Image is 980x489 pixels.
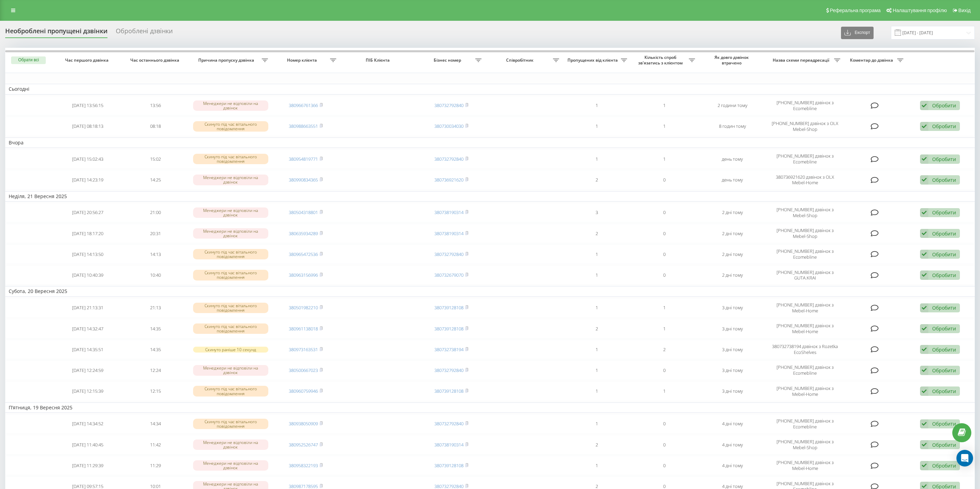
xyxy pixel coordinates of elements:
a: 380961138018 [289,326,318,332]
td: 14:13 [122,244,190,264]
td: 2 [631,340,699,359]
div: Обробити [932,156,956,162]
td: [DATE] 14:34:52 [54,414,122,434]
a: 380732792840 [434,420,463,427]
td: [PHONE_NUMBER] дзвінок з Ecomebline [766,414,844,434]
td: [DATE] 12:15:39 [54,381,122,401]
td: 4 дні тому [699,456,766,475]
td: 14:35 [122,319,190,338]
span: Номер клієнта [275,57,330,63]
a: 380732792840 [434,156,463,162]
td: 4 дні тому [699,414,766,434]
td: 2 [563,170,631,189]
div: Обробити [932,209,956,216]
a: 380732792840 [434,102,463,108]
div: Обробити [932,367,956,374]
td: 1 [631,381,699,401]
span: Назва схеми переадресації [770,57,833,63]
td: 1 [563,244,631,264]
td: 14:34 [122,414,190,434]
a: 380635934289 [289,230,318,237]
a: 380738190314 [434,442,463,448]
a: 380965472536 [289,251,318,257]
div: Менеджери не відповіли на дзвінок [193,175,268,185]
div: Менеджери не відповіли на дзвінок [193,228,268,239]
a: 380963156996 [289,272,318,278]
a: 380958322193 [289,462,318,469]
td: 11:29 [122,456,190,475]
td: 15:02 [122,149,190,169]
td: 21:13 [122,298,190,318]
span: Реферальна програма [830,8,881,13]
td: [DATE] 14:23:19 [54,170,122,189]
a: 380730034030 [434,123,463,129]
td: [PHONE_NUMBER] дзвінок з OLX Mebel-Shop [766,117,844,136]
td: день тому [699,149,766,169]
td: 380732738194 дзвінок з Rozetka EcoShelves [766,340,844,359]
td: Субота, 20 Вересня 2025 [5,286,975,296]
td: Вчора [5,137,975,148]
td: 1 [563,456,631,475]
td: 1 [563,340,631,359]
td: [DATE] 14:35:51 [54,340,122,359]
a: 380732792840 [434,367,463,373]
a: 380973163531 [289,346,318,353]
td: Сьогодні [5,84,975,94]
td: 0 [631,244,699,264]
td: 10:40 [122,265,190,285]
div: Скинуто раніше 10 секунд [193,347,268,353]
td: 2 [563,224,631,243]
a: 380739128108 [434,388,463,394]
a: 380739128108 [434,304,463,311]
td: 0 [631,203,699,222]
td: 8 годин тому [699,117,766,136]
span: Бізнес номер [421,57,476,63]
td: [DATE] 14:32:47 [54,319,122,338]
span: Налаштування профілю [893,8,947,13]
div: Необроблені пропущені дзвінки [5,27,107,38]
div: Обробити [932,325,956,332]
td: 0 [631,170,699,189]
td: [DATE] 20:56:27 [54,203,122,222]
div: Скинуто під час вітального повідомлення [193,121,268,132]
td: 1 [563,381,631,401]
span: Як довго дзвінок втрачено [705,55,760,65]
td: 2 [563,435,631,454]
td: [DATE] 18:17:20 [54,224,122,243]
div: Скинуто під час вітального повідомлення [193,249,268,259]
div: Обробити [932,346,956,353]
td: 2 дні тому [699,265,766,285]
td: [PHONE_NUMBER] дзвінок з Mebel-Home [766,319,844,338]
td: П’ятниця, 19 Вересня 2025 [5,402,975,413]
td: [DATE] 08:18:13 [54,117,122,136]
span: Пропущених від клієнта [566,57,621,63]
td: 380736921620 дзвінок з OLX Mebel-Home [766,170,844,189]
div: Обробити [932,304,956,311]
td: 3 дні тому [699,298,766,318]
td: [PHONE_NUMBER] дзвінок з Ecomebline [766,361,844,380]
td: день тому [699,170,766,189]
td: [PHONE_NUMBER] дзвінок з Ecomebline [766,96,844,115]
div: Скинуто під час вітального повідомлення [193,270,268,280]
div: Оброблені дзвінки [116,27,173,38]
td: 1 [563,361,631,380]
a: 380739128108 [434,326,463,332]
td: 11:42 [122,435,190,454]
div: Скинуто під час вітального повідомлення [193,386,268,396]
td: 1 [631,96,699,115]
div: Обробити [932,230,956,237]
td: 3 [563,203,631,222]
td: 2 години тому [699,96,766,115]
td: 1 [631,149,699,169]
button: Експорт [841,27,874,39]
div: Обробити [932,251,956,258]
td: [DATE] 13:56:15 [54,96,122,115]
td: 4 дні тому [699,435,766,454]
span: Час останнього дзвінка [128,57,183,63]
div: Менеджери не відповіли на дзвінок [193,207,268,218]
td: 1 [563,414,631,434]
td: [DATE] 14:13:50 [54,244,122,264]
a: 380501982210 [289,304,318,311]
span: Коментар до дзвінка [847,57,897,63]
td: 12:24 [122,361,190,380]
